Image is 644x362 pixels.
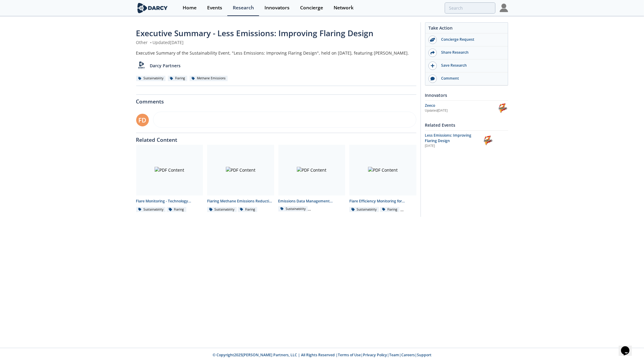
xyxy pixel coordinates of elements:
div: Flaring [167,207,186,212]
a: PDF Content Flaring Methane Emissions Reduction - Technology Landscape Sustainability Flaring [205,145,276,213]
div: Flaring Methane Emissions Reduction - Technology Landscape [207,198,274,204]
img: Zeeco [483,135,493,146]
div: [DATE] [425,144,479,148]
a: PDF Content Flare Monitoring - Technology Landscape Sustainability Flaring [134,145,205,213]
div: Research [233,5,254,10]
div: Executive Summary of the Sustainability Event, "Less Emissions: Improving Flaring Design", held o... [136,50,416,56]
a: Terms of Use [338,352,361,357]
p: © Copyright 2025 [PERSON_NAME] Partners, LLC | All Rights Reserved | | | | | [99,352,546,358]
a: PDF Content Flare Efficiency Monitoring for OOOOb Compliance - Technology Landscape Sustainabilit... [347,145,418,213]
div: Flaring [380,207,400,212]
div: Flare Monitoring - Technology Landscape [136,198,203,204]
span: Executive Summary - Less Emissions: Improving Flaring Design [136,28,374,39]
div: Sustainability [278,206,308,212]
div: Sustainability [136,207,166,212]
div: Innovators [425,90,508,100]
div: Flare Efficiency Monitoring for OOOOb Compliance - Technology Landscape [349,198,416,204]
a: Zeeco Updated[DATE] Zeeco [425,103,508,113]
img: Profile [500,4,508,12]
div: Related Events [425,120,508,130]
iframe: chat widget [619,338,638,356]
div: Save Research [437,63,505,68]
a: Less Emissions: Improving Flaring Design [DATE] Zeeco [425,133,508,149]
div: Share Research [437,50,505,55]
div: Comment [437,76,505,81]
div: Comments [136,95,416,104]
a: Team [389,352,399,357]
div: Flaring [238,207,258,212]
div: Sustainability [207,207,237,212]
div: Concierge [300,5,323,10]
div: Events [207,5,222,10]
span: • [149,40,153,45]
div: Related Content [136,133,416,143]
a: Privacy Policy [363,352,387,357]
a: Support [417,352,431,357]
div: Sustainability [349,207,379,212]
a: Careers [401,352,415,357]
img: Zeeco [498,103,508,113]
div: Home [183,5,197,10]
div: Concierge Request [437,37,505,42]
div: Innovators [264,5,290,10]
div: Flaring [168,76,187,81]
a: PDF Content Emissions Data Management Solutions - Technology Landscape Sustainability [276,145,348,213]
div: Sustainability [136,76,166,81]
div: Zeeco [425,103,498,108]
div: Network [334,5,354,10]
div: Other Updated [DATE] [136,39,416,46]
div: Updated [DATE] [425,108,498,113]
span: Less Emissions: Improving Flaring Design [425,133,472,143]
div: Methane Emissions [190,76,228,81]
div: Take Action [425,25,508,33]
input: Advanced Search [445,2,495,14]
p: Darcy Partners [150,62,181,69]
img: logo-wide.svg [136,3,169,13]
div: Emissions Data Management Solutions - Technology Landscape [278,198,345,204]
div: FD [136,114,149,126]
